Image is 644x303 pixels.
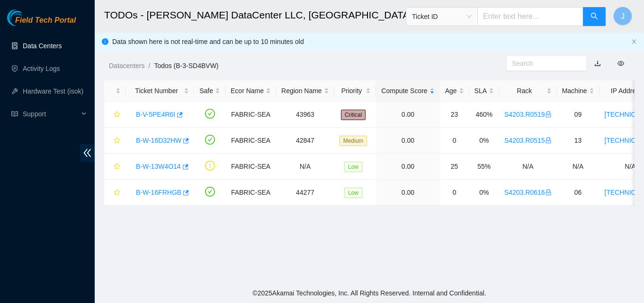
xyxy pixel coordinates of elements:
td: FABRIC-SEA [225,128,276,154]
a: B-W-13W4O14 [136,163,181,170]
td: 0 [440,128,469,154]
td: 0% [469,180,499,206]
td: 06 [557,180,599,206]
a: Akamai TechnologiesField Tech Portal [7,17,76,29]
td: N/A [557,154,599,180]
td: 42847 [276,128,334,154]
td: 55% [469,154,499,180]
td: 09 [557,102,599,128]
span: star [114,189,120,197]
a: B-W-16D32HW [136,137,181,144]
a: Data Centers [23,42,62,50]
a: B-W-16FRHGB [136,189,181,196]
span: check-circle [205,135,215,145]
a: S4203.R0519lock [504,111,552,118]
td: 0% [469,128,499,154]
input: Search [512,58,573,69]
span: J [621,10,625,22]
img: Akamai Technologies [7,9,48,26]
footer: © 2025 Akamai Technologies, Inc. All Rights Reserved. Internal and Confidential. [95,283,644,303]
span: Support [23,104,79,123]
span: Critical [341,110,366,120]
span: exclamation-circle [205,161,215,171]
input: Enter text here... [477,7,583,26]
td: 23 [440,102,469,128]
td: 0.00 [376,180,439,206]
a: Activity Logs [23,65,60,72]
td: 44277 [276,180,334,206]
button: star [109,185,121,200]
span: star [114,111,120,119]
span: check-circle [205,187,215,197]
span: double-left [80,144,95,162]
td: FABRIC-SEA [225,154,276,180]
span: read [11,111,18,117]
span: star [114,163,120,171]
a: download [594,60,601,67]
a: S4203.R0515lock [504,137,552,144]
span: Low [344,162,362,172]
span: Low [344,188,362,198]
td: 0.00 [376,154,439,180]
span: Ticket ID [412,9,472,24]
span: lock [545,189,552,196]
button: J [613,7,632,26]
a: Datacenters [109,62,144,69]
a: Hardware Test (isok) [23,87,83,95]
span: close [631,39,637,44]
a: B-V-5PE4R6I [136,111,175,118]
td: N/A [499,154,557,180]
span: check-circle [205,109,215,119]
button: star [109,133,121,148]
span: Field Tech Portal [15,16,76,25]
td: FABRIC-SEA [225,180,276,206]
span: lock [545,137,552,144]
a: S4203.R0616lock [504,189,552,196]
td: 460% [469,102,499,128]
button: close [631,39,637,45]
td: 0.00 [376,102,439,128]
button: download [587,56,608,71]
span: / [148,62,150,69]
td: 13 [557,128,599,154]
span: lock [545,111,552,118]
span: eye [617,60,624,67]
td: 43963 [276,102,334,128]
td: FABRIC-SEA [225,102,276,128]
td: 25 [440,154,469,180]
button: star [109,159,121,174]
a: Todos (B-3-SD4BVW) [154,62,218,69]
span: star [114,137,120,145]
td: 0 [440,180,469,206]
td: 0.00 [376,128,439,154]
span: search [590,12,598,21]
td: N/A [276,154,334,180]
span: Medium [340,136,367,146]
button: search [583,7,606,26]
button: star [109,107,121,122]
